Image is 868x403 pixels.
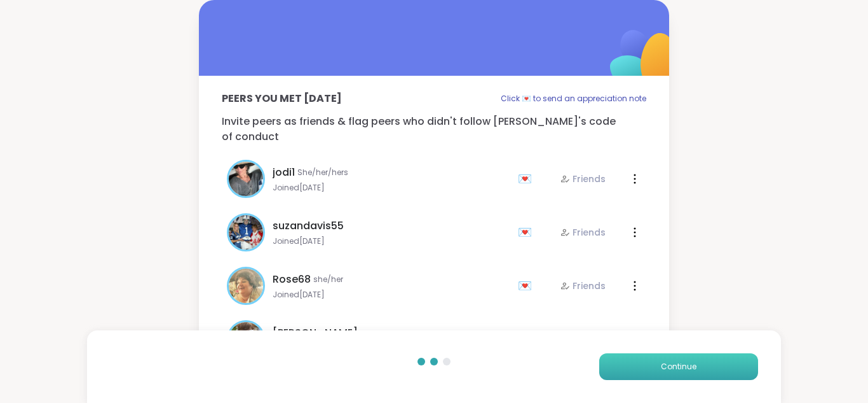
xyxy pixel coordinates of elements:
[518,276,537,296] div: 💌
[229,269,263,303] img: Rose68
[273,272,311,287] span: Rose68
[560,173,606,185] div: Friends
[273,236,510,246] span: Joined [DATE]
[501,91,646,106] p: Click 💌 to send an appreciation note
[273,165,295,180] span: jodi1
[222,114,646,145] p: Invite peers as friends & flag peers who didn't follow [PERSON_NAME]'s code of conduct
[560,279,606,292] div: Friends
[229,162,263,196] img: jodi1
[273,218,344,234] span: suzandavis55
[518,222,537,243] div: 💌
[273,325,358,341] span: [PERSON_NAME]
[229,322,263,357] img: Adrienne_QueenOfTheDawn
[297,167,348,178] span: She/her/hers
[599,353,758,380] button: Continue
[518,329,537,350] div: 💌
[518,169,537,189] div: 💌
[661,361,696,372] span: Continue
[273,183,510,193] span: Joined [DATE]
[273,290,510,300] span: Joined [DATE]
[229,215,263,250] img: suzandavis55
[560,226,606,239] div: Friends
[313,274,343,285] span: she/her
[222,91,342,106] p: Peers you met [DATE]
